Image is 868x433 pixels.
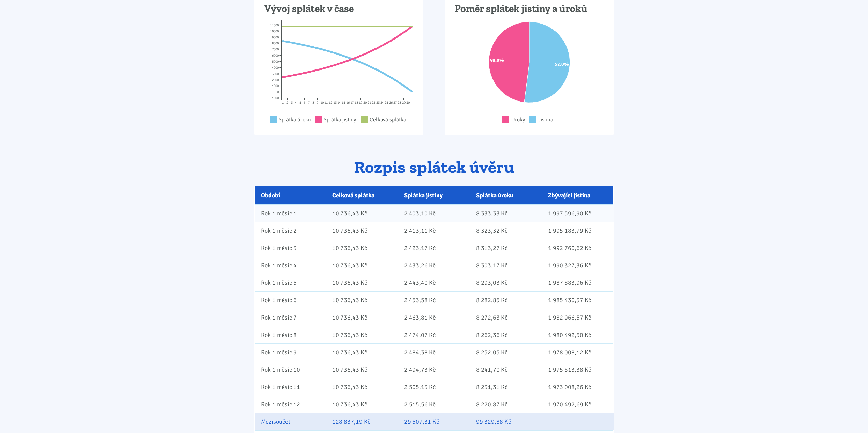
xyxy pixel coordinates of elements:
td: 2 505,13 Kč [398,378,470,396]
td: 10 736,43 Kč [326,309,398,326]
td: 10 736,43 Kč [326,222,398,239]
tspan: 3 [291,100,293,105]
td: 10 736,43 Kč [326,343,398,361]
tspan: 6 [304,100,305,105]
td: 2 423,17 Kč [398,239,470,257]
tspan: 24 [380,100,384,105]
td: Rok 1 měsíc 3 [255,239,326,257]
tspan: 9000 [272,35,279,40]
h2: Rozpis splátek úvěru [254,158,614,176]
td: 10 736,43 Kč [326,274,398,291]
tspan: 11000 [270,23,279,27]
td: Rok 1 měsíc 11 [255,378,326,396]
tspan: 2 [286,100,288,105]
tspan: 2000 [272,78,279,82]
td: Rok 1 měsíc 8 [255,326,326,343]
td: 1 987 883,96 Kč [542,274,614,291]
td: 1 992 760,62 Kč [542,239,614,257]
th: Splátka jistiny [398,186,470,204]
td: 1 975 513,38 Kč [542,361,614,378]
td: 2 403,10 Kč [398,204,470,222]
tspan: 4 [295,100,297,105]
td: 8 262,36 Kč [470,326,542,343]
td: Mezisoučet [255,413,326,430]
td: 2 484,38 Kč [398,343,470,361]
tspan: 16 [346,100,350,105]
td: 10 736,43 Kč [326,291,398,309]
tspan: 26 [389,100,393,105]
td: 2 494,73 Kč [398,361,470,378]
tspan: 5000 [272,60,279,64]
tspan: 18 [355,100,358,105]
td: 2 453,58 Kč [398,291,470,309]
td: 8 333,33 Kč [470,204,542,222]
tspan: 4000 [272,66,279,70]
tspan: 1 [282,100,284,105]
td: Rok 1 měsíc 7 [255,309,326,326]
td: 1 982 966,57 Kč [542,309,614,326]
td: Rok 1 měsíc 9 [255,343,326,361]
h3: Poměr splátek jistiny a úroků [455,2,604,15]
tspan: 13 [333,100,337,105]
td: Rok 1 měsíc 10 [255,361,326,378]
tspan: 11 [324,100,328,105]
td: 1 985 430,37 Kč [542,291,614,309]
tspan: 23 [376,100,380,105]
tspan: 10 [320,100,324,105]
td: Rok 1 měsíc 12 [255,396,326,413]
td: 2 413,11 Kč [398,222,470,239]
tspan: 9 [317,100,318,105]
td: 99 329,88 Kč [470,413,542,430]
td: 29 507,31 Kč [398,413,470,430]
tspan: 20 [363,100,367,105]
tspan: 3000 [272,72,279,76]
th: Splátka úroku [470,186,542,204]
td: 2 474,07 Kč [398,326,470,343]
td: 10 736,43 Kč [326,239,398,257]
td: Rok 1 měsíc 2 [255,222,326,239]
tspan: 27 [393,100,397,105]
td: 10 736,43 Kč [326,257,398,274]
tspan: 25 [385,100,388,105]
td: 2 515,56 Kč [398,396,470,413]
td: 8 282,85 Kč [470,291,542,309]
th: Období [255,186,326,204]
td: 10 736,43 Kč [326,204,398,222]
tspan: 29 [402,100,406,105]
td: 8 220,87 Kč [470,396,542,413]
td: 1 978 008,12 Kč [542,343,614,361]
td: 1 995 183,79 Kč [542,222,614,239]
td: 2 443,40 Kč [398,274,470,291]
h3: Vývoj splátek v čase [264,2,413,15]
tspan: 0 [277,90,279,94]
td: 1 997 596,90 Kč [542,204,614,222]
tspan: 21 [368,100,371,105]
td: 128 837,19 Kč [326,413,398,430]
td: 8 272,63 Kč [470,309,542,326]
td: Rok 1 měsíc 1 [255,204,326,222]
td: 10 736,43 Kč [326,378,398,396]
tspan: 7 [308,100,310,105]
td: 2 463,81 Kč [398,309,470,326]
td: Rok 1 měsíc 4 [255,257,326,274]
tspan: 19 [359,100,362,105]
tspan: 7000 [272,47,279,51]
tspan: 8000 [272,41,279,45]
tspan: 15 [342,100,345,105]
td: 10 736,43 Kč [326,396,398,413]
td: 10 736,43 Kč [326,361,398,378]
tspan: -1000 [271,96,279,100]
tspan: 1000 [272,84,279,88]
td: 8 241,70 Kč [470,361,542,378]
td: 10 736,43 Kč [326,326,398,343]
tspan: 10000 [270,29,279,33]
tspan: 28 [398,100,401,105]
td: 8 293,03 Kč [470,274,542,291]
th: Celková splátka [326,186,398,204]
td: Rok 1 měsíc 6 [255,291,326,309]
td: 8 313,27 Kč [470,239,542,257]
td: 1 973 008,26 Kč [542,378,614,396]
td: 1 990 327,36 Kč [542,257,614,274]
tspan: 6000 [272,53,279,58]
tspan: 5 [299,100,301,105]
